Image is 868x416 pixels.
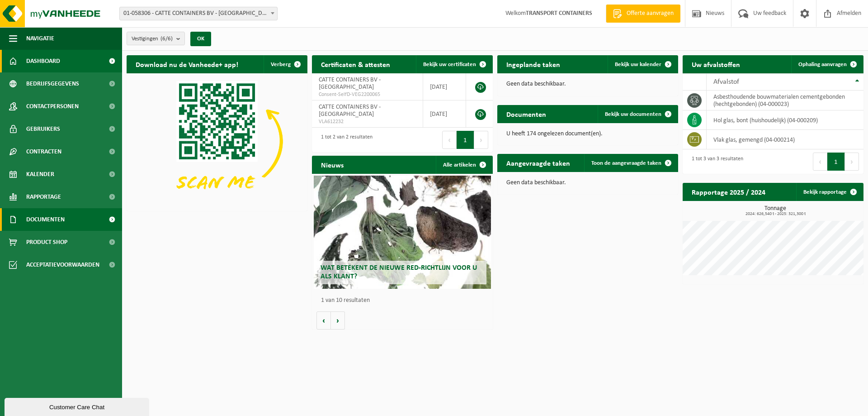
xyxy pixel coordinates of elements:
[190,32,211,46] button: OK
[707,130,863,149] td: vlak glas, gemengd (04-000214)
[687,212,863,216] span: 2024: 626,540 t - 2025: 321,300 t
[791,55,863,73] a: Ophaling aanvragen
[26,208,65,231] span: Documenten
[506,81,669,87] p: Geen data beschikbaar.
[526,10,592,17] strong: TRANSPORT CONTAINERS
[598,105,677,123] a: Bekijk uw documenten
[321,264,477,280] span: Wat betekent de nieuwe RED-richtlijn voor u als klant?
[497,154,579,172] h2: Aangevraagde taken
[316,130,373,150] div: 1 tot 2 van 2 resultaten
[497,55,569,73] h2: Ingeplande taken
[707,91,863,110] td: asbesthoudende bouwmaterialen cementgebonden (hechtgebonden) (04-000023)
[331,311,345,330] button: Volgende
[687,206,863,216] h3: Tonnage
[26,231,67,253] span: Product Shop
[271,62,291,67] span: Verberg
[474,131,488,149] button: Next
[606,5,680,23] a: Offerte aanvragen
[319,118,416,125] span: VLA612232
[813,153,827,171] button: Previous
[687,152,743,172] div: 1 tot 3 van 3 resultaten
[5,396,151,416] iframe: chat widget
[615,62,661,67] span: Bekijk uw kalender
[584,154,677,172] a: Toon de aangevraagde taken
[316,311,331,330] button: Vorige
[26,163,54,186] span: Kalender
[321,297,488,304] p: 1 van 10 resultaten
[827,153,845,171] button: 1
[845,153,859,171] button: Next
[497,105,555,123] h2: Documenten
[608,55,677,73] a: Bekijk uw kalender
[707,110,863,130] td: hol glas, bont (huishoudelijk) (04-000209)
[436,156,492,174] a: Alle artikelen
[713,78,739,86] span: Afvalstof
[26,118,60,140] span: Gebruikers
[423,62,476,67] span: Bekijk uw certificaten
[26,50,60,72] span: Dashboard
[132,32,173,46] span: Vestigingen
[319,91,416,98] span: Consent-SelfD-VEG2200065
[591,160,661,166] span: Toon de aangevraagde taken
[120,7,277,20] span: 01-058306 - CATTE CONTAINERS BV - OUDENAARDE
[796,183,863,201] a: Bekijk rapportage
[683,55,749,73] h2: Uw afvalstoffen
[127,73,307,209] img: Download de VHEPlus App
[314,176,491,289] a: Wat betekent de nieuwe RED-richtlijn voor u als klant?
[26,140,61,163] span: Contracten
[26,72,79,95] span: Bedrijfsgegevens
[119,7,278,20] span: 01-058306 - CATTE CONTAINERS BV - OUDENAARDE
[457,131,474,149] button: 1
[624,9,676,18] span: Offerte aanvragen
[312,55,399,73] h2: Certificaten & attesten
[127,32,185,45] button: Vestigingen(6/6)
[26,95,79,118] span: Contactpersonen
[127,55,247,73] h2: Download nu de Vanheede+ app!
[26,186,61,208] span: Rapportage
[26,27,54,50] span: Navigatie
[264,55,307,73] button: Verberg
[798,62,847,67] span: Ophaling aanvragen
[442,131,457,149] button: Previous
[312,156,353,173] h2: Nieuws
[416,55,492,73] a: Bekijk uw certificaten
[605,111,661,117] span: Bekijk uw documenten
[423,73,466,100] td: [DATE]
[26,253,99,276] span: Acceptatievoorwaarden
[319,77,381,91] span: CATTE CONTAINERS BV - [GEOGRAPHIC_DATA]
[683,183,774,201] h2: Rapportage 2025 / 2024
[319,104,381,118] span: CATTE CONTAINERS BV - [GEOGRAPHIC_DATA]
[423,100,466,128] td: [DATE]
[160,36,173,42] count: (6/6)
[506,180,669,186] p: Geen data beschikbaar.
[506,131,669,137] p: U heeft 174 ongelezen document(en).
